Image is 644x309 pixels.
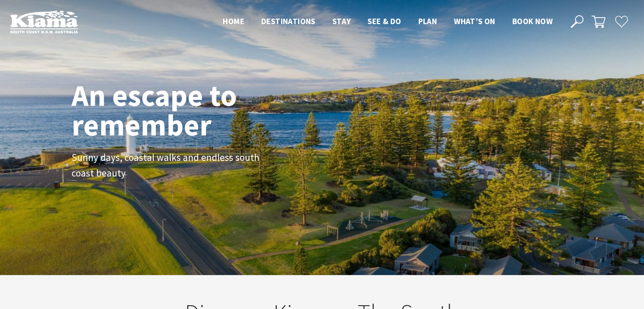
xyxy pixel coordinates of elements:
p: Sunny days, coastal walks and endless south coast beauty [72,150,262,181]
span: See & Do [368,16,401,26]
span: Home [223,16,244,26]
span: Destinations [261,16,315,26]
span: What’s On [454,16,495,26]
img: Kiama Logo [10,10,78,33]
h1: An escape to remember [72,80,304,140]
span: Stay [332,16,351,26]
span: Plan [418,16,437,26]
nav: Main Menu [214,15,561,29]
span: Book now [512,16,553,26]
